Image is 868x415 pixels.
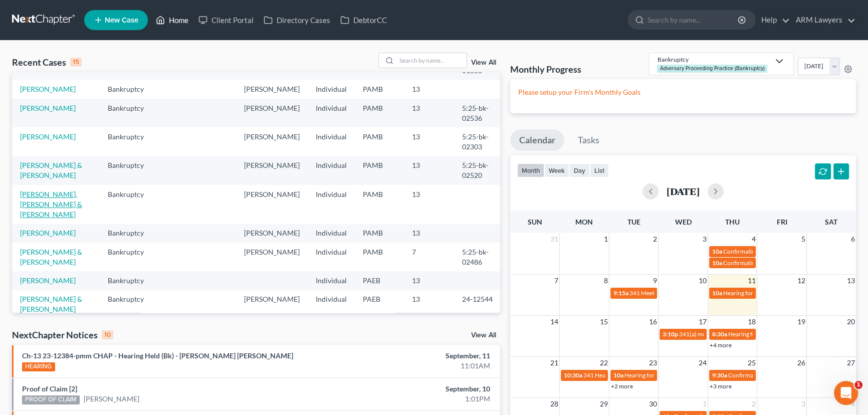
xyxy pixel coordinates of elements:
span: 25 [747,357,757,369]
td: PAMB [355,185,404,224]
a: [PERSON_NAME] [20,276,76,285]
span: 9:15a [613,289,628,297]
span: 9 [652,275,658,287]
span: 8:30a [712,330,727,338]
span: 23 [648,357,658,369]
input: Search by name... [647,11,739,29]
td: PAMB [355,99,404,127]
td: [PERSON_NAME] [236,127,308,156]
p: Please setup your Firm's Monthly Goals [518,87,848,97]
span: 1 [702,398,708,410]
td: Bankruptcy [100,156,162,185]
div: NextChapter Notices [12,329,113,341]
span: Wed [675,218,691,226]
span: 14 [549,316,559,328]
iframe: Intercom live chat [834,381,858,405]
td: [PERSON_NAME] [236,243,308,271]
span: Hearing for [PERSON_NAME] & [PERSON_NAME] [624,371,756,379]
td: PAMB [355,243,404,271]
div: Bankruptcy [657,55,769,64]
a: [PERSON_NAME] & [PERSON_NAME] [20,295,82,313]
td: 13 [404,271,454,290]
span: 20 [846,316,856,328]
div: 15 [70,58,82,67]
span: Fri [777,218,787,226]
a: [PERSON_NAME] [20,104,76,112]
td: PAEB [355,271,404,290]
span: 27 [846,357,856,369]
span: 12 [796,275,806,287]
span: 10:30a [564,371,582,379]
a: [PERSON_NAME] [20,229,76,237]
td: 13 [404,127,454,156]
a: ARM Lawyers [791,11,855,29]
span: 341 Meeting [629,289,663,297]
span: 17 [698,316,708,328]
a: +2 more [611,382,633,390]
td: PAMB [355,156,404,185]
td: 13 [404,80,454,98]
span: 22 [599,357,609,369]
span: 18 [747,316,757,328]
span: 2 [652,233,658,245]
a: [PERSON_NAME], [PERSON_NAME] & [PERSON_NAME] [20,190,82,219]
a: [PERSON_NAME] [20,132,76,141]
div: 11:01AM [341,361,490,371]
td: 13 [404,156,454,185]
span: 341 Hearing for [PERSON_NAME] [583,371,673,379]
span: 10a [712,289,722,297]
span: 13 [846,275,856,287]
span: Sun [528,218,542,226]
span: 24 [698,357,708,369]
td: [PERSON_NAME] [236,99,308,127]
a: Directory Cases [259,11,335,29]
div: September, 10 [341,384,490,394]
span: 5 [800,233,806,245]
span: 10a [712,248,722,255]
a: +3 more [710,382,732,390]
div: HEARING [22,362,55,371]
h3: Monthly Progress [510,63,581,75]
td: [PERSON_NAME] [236,156,308,185]
td: 13 [404,290,454,319]
div: September, 11 [341,351,490,361]
td: Individual [308,185,355,224]
div: 1:01PM [341,394,490,404]
span: 28 [549,398,559,410]
span: 10 [698,275,708,287]
span: 1 [854,381,862,389]
td: 5:25-bk-02520 [454,156,502,185]
td: Bankruptcy [100,99,162,127]
span: Hearing for [PERSON_NAME] [PERSON_NAME] [723,289,849,297]
td: Individual [308,156,355,185]
td: Bankruptcy [100,80,162,98]
span: 19 [796,316,806,328]
span: 3:10p [663,330,678,338]
span: Sat [825,218,837,226]
span: New Case [105,17,138,24]
td: 5:25-bk-02486 [454,243,502,271]
td: [PERSON_NAME] [236,224,308,243]
a: Client Portal [193,11,259,29]
td: Individual [308,271,355,290]
span: Hearing for Rhinesca [PERSON_NAME] [728,330,831,338]
a: View All [471,59,496,66]
span: 3 [702,233,708,245]
span: 341(a) meeting for [PERSON_NAME] [679,330,776,338]
td: PAEB [355,290,404,319]
td: PAMB [355,80,404,98]
span: 3 [800,398,806,410]
a: [PERSON_NAME] [84,394,139,404]
span: 1 [603,233,609,245]
span: Mon [575,218,593,226]
span: 6 [850,233,856,245]
td: Individual [308,127,355,156]
span: 10a [712,259,722,267]
a: Ch-13 23-12384-pmm CHAP - Hearing Held (Bk) - [PERSON_NAME] [PERSON_NAME] [22,351,293,360]
button: week [544,163,569,177]
td: [PERSON_NAME] [236,80,308,98]
div: PROOF OF CLAIM [22,395,80,404]
a: Proof of Claim [2] [22,384,77,393]
span: 26 [796,357,806,369]
td: 5:25-bk-02303 [454,127,502,156]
